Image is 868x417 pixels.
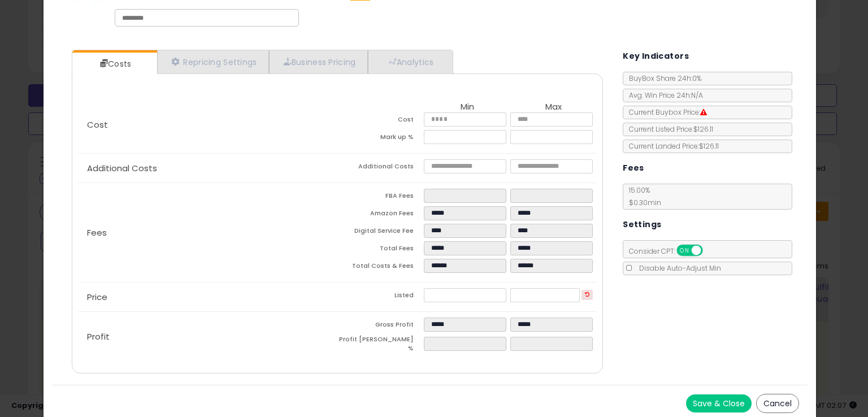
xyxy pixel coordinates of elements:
[623,185,661,207] span: 15.00 %
[678,246,692,255] span: ON
[368,50,452,73] a: Analytics
[157,50,269,73] a: Repricing Settings
[337,189,424,206] td: FBA Fees
[623,49,689,63] h5: Key Indicators
[510,102,597,112] th: Max
[78,164,337,173] p: Additional Costs
[623,141,719,151] span: Current Landed Price: $126.11
[623,246,718,256] span: Consider CPT:
[337,318,424,335] td: Gross Profit
[337,259,424,276] td: Total Costs & Fees
[269,50,368,73] a: Business Pricing
[623,124,713,134] span: Current Listed Price: $126.11
[623,161,644,175] h5: Fees
[623,198,661,207] span: $0.30 min
[78,120,337,129] p: Cost
[337,206,424,224] td: Amazon Fees
[623,90,703,100] span: Avg. Win Price 24h: N/A
[337,224,424,241] td: Digital Service Fee
[337,130,424,147] td: Mark up %
[78,293,337,302] p: Price
[337,159,424,177] td: Additional Costs
[700,109,707,116] i: Suppressed Buy Box
[623,107,707,117] span: Current Buybox Price:
[78,332,337,341] p: Profit
[337,112,424,130] td: Cost
[424,102,510,112] th: Min
[633,263,721,273] span: Disable Auto-Adjust Min
[78,228,337,237] p: Fees
[72,53,156,75] a: Costs
[701,246,719,255] span: OFF
[686,394,752,412] button: Save & Close
[337,335,424,356] td: Profit [PERSON_NAME] %
[756,394,799,413] button: Cancel
[337,241,424,259] td: Total Fees
[337,288,424,306] td: Listed
[623,73,701,83] span: BuyBox Share 24h: 0%
[623,218,661,232] h5: Settings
